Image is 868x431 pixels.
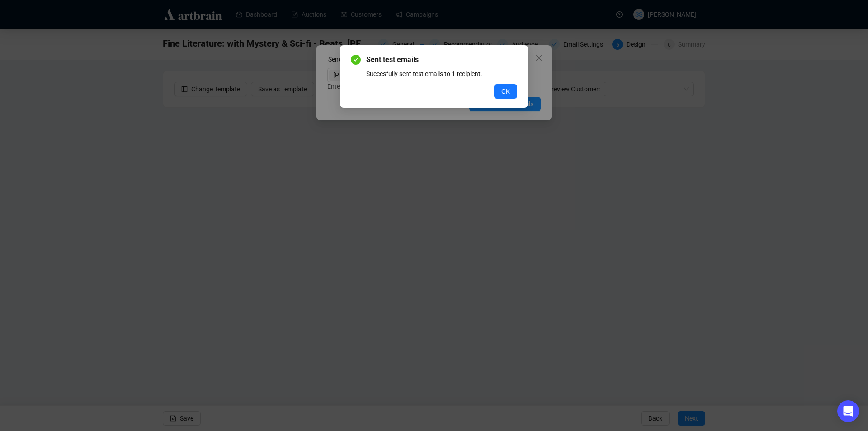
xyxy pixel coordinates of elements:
span: OK [501,86,510,96]
div: Open Intercom Messenger [837,400,859,422]
span: Sent test emails [366,54,517,65]
span: check-circle [351,55,361,65]
div: Succesfully sent test emails to 1 recipient. [366,69,517,79]
button: OK [494,84,517,99]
